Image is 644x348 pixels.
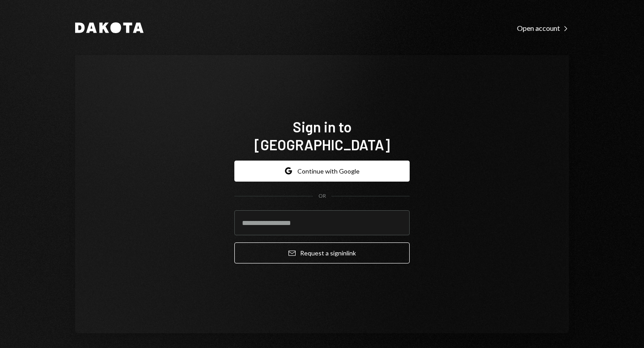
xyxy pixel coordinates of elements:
a: Open account [517,23,569,33]
h1: Sign in to [GEOGRAPHIC_DATA] [234,118,410,153]
button: Request a signinlink [234,242,410,263]
div: Open account [517,24,569,33]
div: OR [318,192,326,200]
button: Continue with Google [234,161,410,182]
